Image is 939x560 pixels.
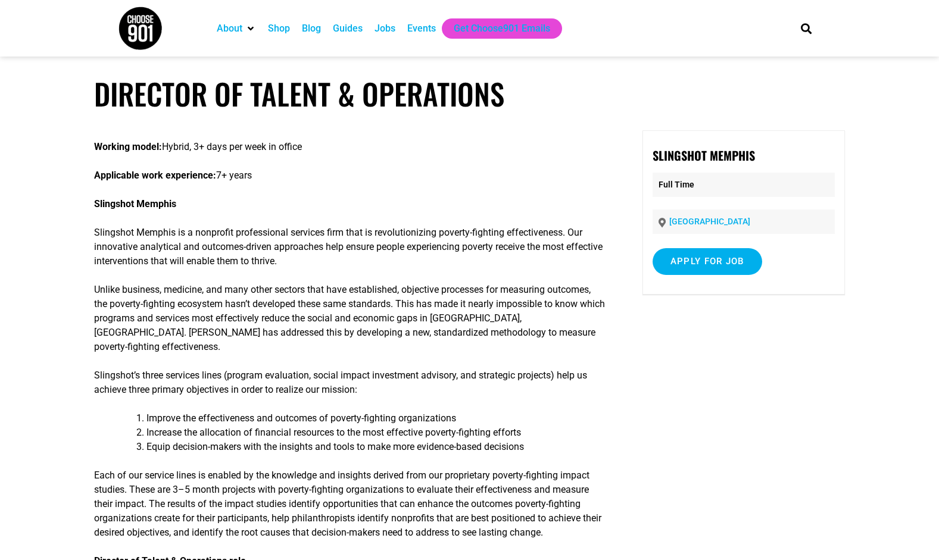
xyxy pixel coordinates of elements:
a: [GEOGRAPHIC_DATA] [669,217,750,226]
strong: Working model: [94,141,162,152]
p: Slingshot Memphis is a nonprofit professional services firm that is revolutionizing poverty-fight... [94,226,605,268]
a: Jobs [375,21,395,36]
p: 7+ years [94,168,605,183]
a: Events [407,21,436,36]
p: Each of our service lines is enabled by the knowledge and insights derived from our proprietary p... [94,468,605,540]
a: Shop [268,21,290,36]
div: Search [796,18,816,38]
nav: Main nav [211,18,780,39]
li: Increase the allocation of financial resources to the most effective poverty-fighting efforts [146,426,605,440]
p: Hybrid, 3+ days per week in office [94,140,605,154]
div: About [211,18,262,39]
input: Apply for job [653,248,762,275]
a: Blog [302,21,321,36]
a: About [217,21,242,36]
p: Slingshot’s three services lines (program evaluation, social impact investment advisory, and stra... [94,368,605,397]
li: Equip decision-makers with the insights and tools to make more evidence-based decisions [146,440,605,454]
strong: Slingshot Memphis [653,146,755,164]
strong: Slingshot Memphis [94,198,176,209]
a: Guides [333,21,363,36]
p: Full Time [653,173,835,197]
h1: Director of Talent & Operations [94,76,846,111]
li: Improve the effectiveness and outcomes of poverty-fighting organizations [146,411,605,426]
strong: Applicable work experience: [94,170,216,181]
a: Get Choose901 Emails [454,21,550,36]
p: Unlike business, medicine, and many other sectors that have established, objective processes for ... [94,283,605,354]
